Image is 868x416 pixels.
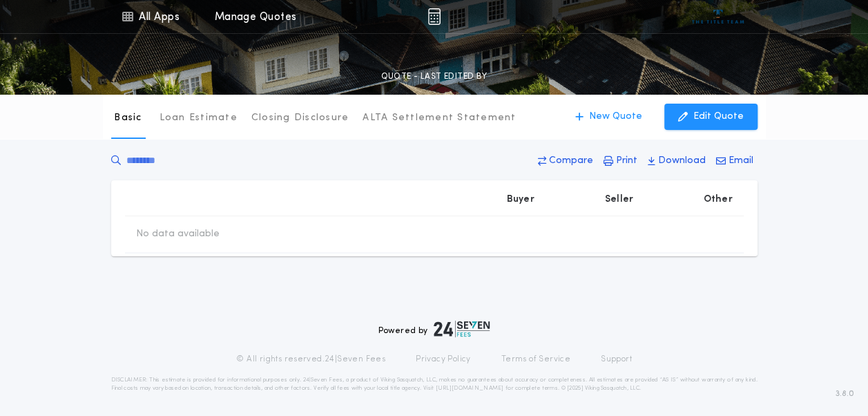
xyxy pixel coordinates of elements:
div: Powered by [378,321,490,337]
button: Email [712,149,758,173]
button: Edit Quote [664,104,758,130]
span: 3.8.0 [836,388,854,400]
button: Print [599,149,642,173]
button: Download [644,149,710,173]
p: Seller [605,193,634,207]
p: New Quote [589,110,642,124]
img: vs-icon [692,10,744,23]
p: Email [729,154,753,168]
p: Print [616,154,637,168]
p: Closing Disclosure [251,111,349,125]
p: Buyer [507,193,534,207]
a: Terms of Service [501,354,570,365]
p: Edit Quote [693,110,744,124]
button: Compare [534,149,597,173]
p: Compare [549,154,593,168]
td: No data available [125,216,231,252]
a: Support [601,354,632,365]
button: New Quote [561,104,656,130]
p: Download [658,154,706,168]
p: QUOTE - LAST EDITED BY [380,70,487,84]
p: Basic [114,111,142,125]
p: ALTA Settlement Statement [363,111,516,125]
a: Privacy Policy [416,354,471,365]
img: logo [434,321,490,337]
img: img [427,8,441,25]
a: [URL][DOMAIN_NAME] [435,386,503,391]
p: Loan Estimate [160,111,238,125]
p: © All rights reserved. 24|Seven Fees [236,354,385,365]
p: Other [703,193,732,207]
p: DISCLAIMER: This estimate is provided for informational purposes only. 24|Seven Fees, a product o... [111,376,758,393]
